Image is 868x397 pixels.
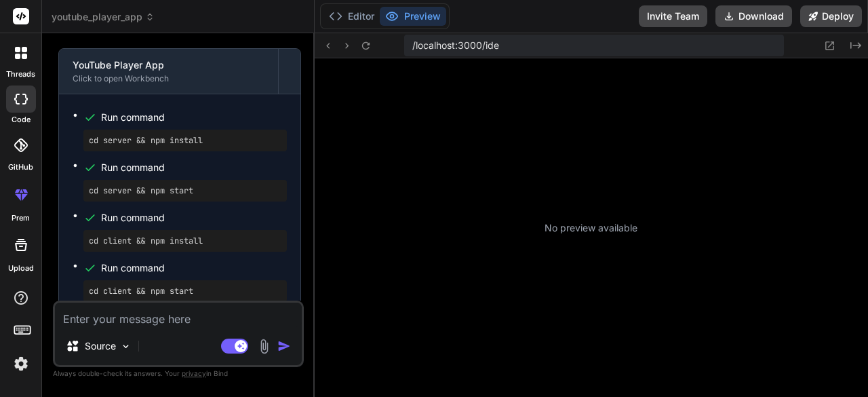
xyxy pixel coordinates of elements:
[89,235,281,246] pre: cd client && npm install
[101,211,287,225] span: Run command
[6,69,35,80] label: threads
[8,162,33,173] label: GitHub
[639,5,707,27] button: Invite Team
[277,339,291,353] img: icon
[120,341,132,352] img: Pick Models
[715,5,792,27] button: Download
[323,7,380,26] button: Editor
[380,7,446,26] button: Preview
[53,367,304,380] p: Always double-check its answers. Your in Bind
[89,135,281,146] pre: cd server && npm install
[545,221,637,235] p: No preview available
[101,261,287,275] span: Run command
[52,10,155,24] span: youtube_player_app
[101,111,287,124] span: Run command
[59,49,278,94] button: YouTube Player AppClick to open Workbench
[182,369,206,377] span: privacy
[412,39,499,52] span: /localhost:3000/ide
[73,58,264,72] div: YouTube Player App
[12,212,30,224] label: prem
[73,73,264,84] div: Click to open Workbench
[101,161,287,174] span: Run command
[12,114,31,126] label: code
[800,5,862,27] button: Deploy
[85,339,116,353] p: Source
[256,339,272,354] img: attachment
[89,185,281,196] pre: cd server && npm start
[8,263,34,274] label: Upload
[9,352,33,375] img: settings
[89,286,281,297] pre: cd client && npm start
